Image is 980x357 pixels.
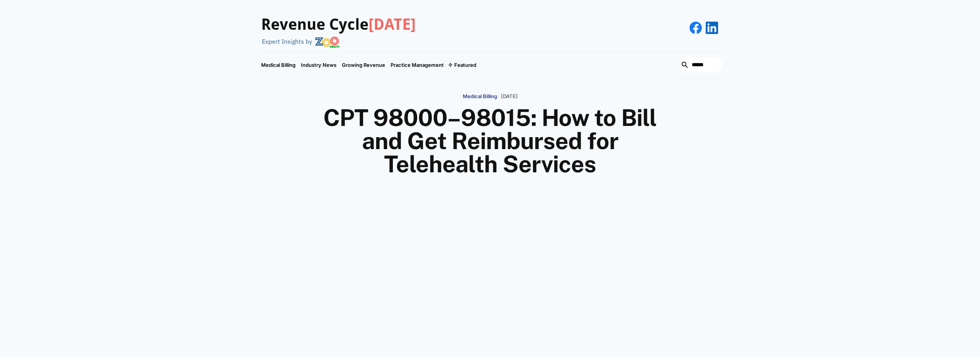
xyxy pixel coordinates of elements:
[339,52,388,78] a: Growing Revenue
[501,93,518,100] p: [DATE]
[463,90,497,102] a: Medical Billing
[261,15,416,34] h3: Revenue Cycle
[388,52,447,78] a: Practice Management
[454,62,476,68] div: Featured
[447,52,479,78] div: Featured
[463,93,497,100] p: Medical Billing
[369,15,416,34] span: [DATE]
[258,52,298,78] a: Medical Billing
[298,52,339,78] a: Industry News
[305,106,676,176] h1: CPT 98000–98015: How to Bill and Get Reimbursed for Telehealth Services
[262,38,312,45] div: Expert Insights by
[258,8,416,48] a: Revenue Cycle[DATE]Expert Insights by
